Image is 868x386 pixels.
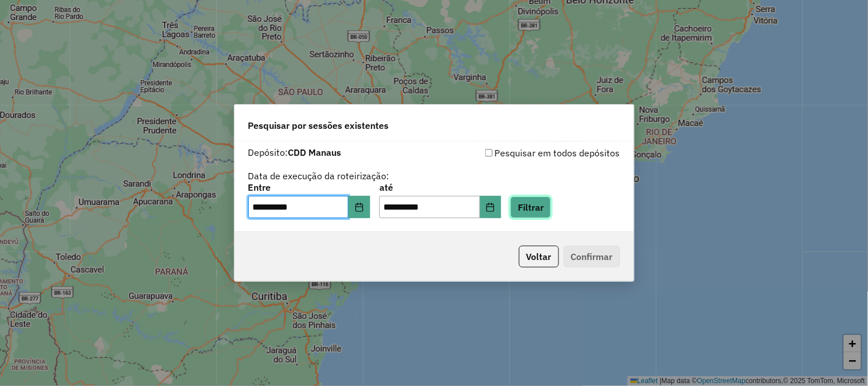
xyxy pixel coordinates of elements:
[248,169,390,183] label: Data de execução da roteirização:
[288,147,342,158] strong: CDD Manaus
[248,145,342,159] label: Depósito:
[248,180,370,194] label: Entre
[480,196,502,219] button: Choose Date
[434,146,620,160] div: Pesquisar em todos depósitos
[248,119,389,132] span: Pesquisar por sessões existentes
[519,246,559,267] button: Voltar
[348,196,370,219] button: Choose Date
[510,196,551,218] button: Filtrar
[379,180,501,194] label: até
